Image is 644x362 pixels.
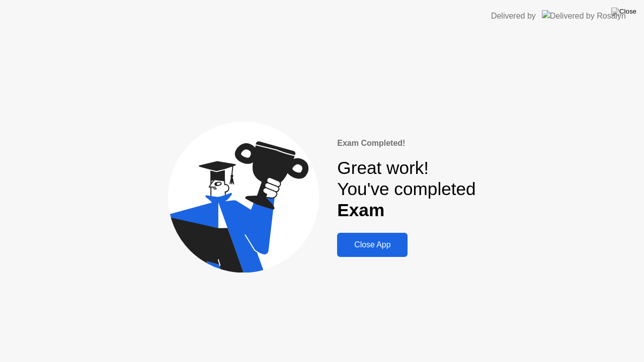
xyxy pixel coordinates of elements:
[337,233,408,257] button: Close App
[611,8,636,16] img: Close
[542,10,626,22] img: Delivered by Rosalyn
[340,240,405,249] div: Close App
[337,200,384,220] b: Exam
[491,10,536,22] div: Delivered by
[337,157,475,221] div: Great work! You've completed
[337,137,475,149] div: Exam Completed!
